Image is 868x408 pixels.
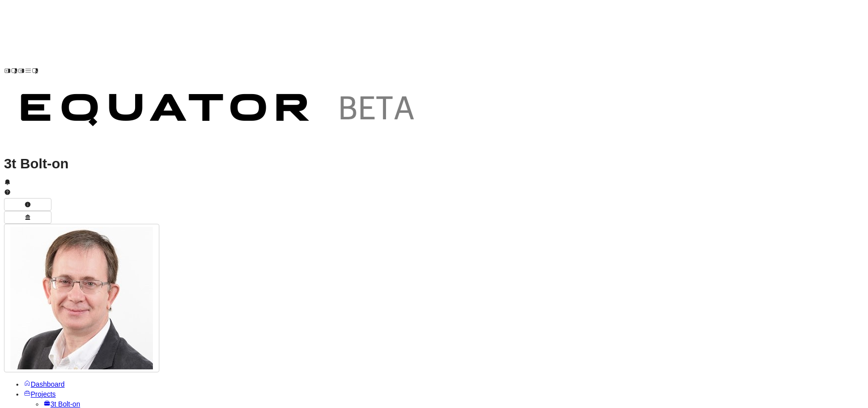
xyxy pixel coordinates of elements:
[50,400,80,408] span: 3t Bolt-on
[44,400,80,408] a: 3t Bolt-on
[24,380,65,388] a: Dashboard
[10,227,153,369] img: Profile Icon
[39,4,469,74] img: Customer Logo
[4,159,864,169] h1: 3t Bolt-on
[4,77,434,147] img: Customer Logo
[31,380,65,388] span: Dashboard
[31,390,56,398] span: Projects
[24,390,56,398] a: Projects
